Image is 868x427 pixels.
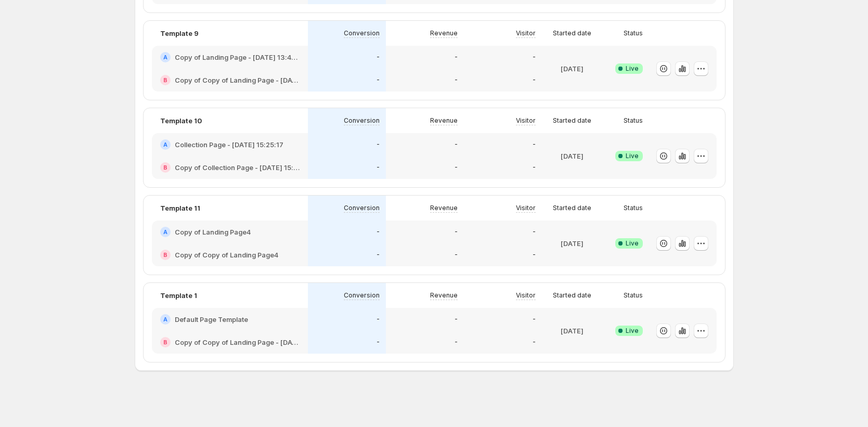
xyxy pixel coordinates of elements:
[626,239,639,248] span: Live
[163,141,167,148] h2: A
[377,338,380,346] p: -
[455,251,458,259] p: -
[516,291,536,300] p: Visitor
[344,204,380,212] p: Conversion
[163,77,167,83] h2: B
[626,64,639,73] span: Live
[533,338,536,346] p: -
[163,164,167,171] h2: B
[553,29,591,37] p: Started date
[624,204,643,212] p: Status
[160,290,197,301] p: Template 1
[455,228,458,236] p: -
[561,326,584,336] p: [DATE]
[344,117,380,125] p: Conversion
[553,117,591,125] p: Started date
[344,29,380,37] p: Conversion
[516,204,536,212] p: Visitor
[163,316,167,322] h2: A
[561,238,584,249] p: [DATE]
[175,75,300,85] h2: Copy of Copy of Landing Page - [DATE] 13:42:00
[430,117,458,125] p: Revenue
[163,252,167,258] h2: B
[553,291,591,300] p: Started date
[455,338,458,346] p: -
[533,76,536,84] p: -
[533,53,536,61] p: -
[175,52,300,62] h2: Copy of Landing Page - [DATE] 13:42:00
[163,54,167,60] h2: A
[455,53,458,61] p: -
[430,204,458,212] p: Revenue
[626,327,639,335] span: Live
[533,251,536,259] p: -
[626,152,639,160] span: Live
[516,29,536,37] p: Visitor
[377,140,380,149] p: -
[160,115,202,126] p: Template 10
[175,250,278,260] h2: Copy of Copy of Landing Page4
[533,228,536,236] p: -
[377,228,380,236] p: -
[533,315,536,324] p: -
[624,291,643,300] p: Status
[175,337,300,347] h2: Copy of Copy of Landing Page - [DATE] 13:42:00
[516,117,536,125] p: Visitor
[163,339,167,345] h2: B
[377,315,380,324] p: -
[377,76,380,84] p: -
[624,117,643,125] p: Status
[533,140,536,149] p: -
[553,204,591,212] p: Started date
[160,203,200,213] p: Template 11
[430,29,458,37] p: Revenue
[455,140,458,149] p: -
[175,162,300,173] h2: Copy of Collection Page - [DATE] 15:25:17
[344,291,380,300] p: Conversion
[430,291,458,300] p: Revenue
[175,227,251,237] h2: Copy of Landing Page4
[163,229,167,235] h2: A
[377,251,380,259] p: -
[160,28,199,38] p: Template 9
[455,315,458,324] p: -
[624,29,643,37] p: Status
[455,76,458,84] p: -
[455,163,458,172] p: -
[377,53,380,61] p: -
[561,63,584,74] p: [DATE]
[175,139,283,150] h2: Collection Page - [DATE] 15:25:17
[377,163,380,172] p: -
[533,163,536,172] p: -
[561,151,584,161] p: [DATE]
[175,314,248,325] h2: Default Page Template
